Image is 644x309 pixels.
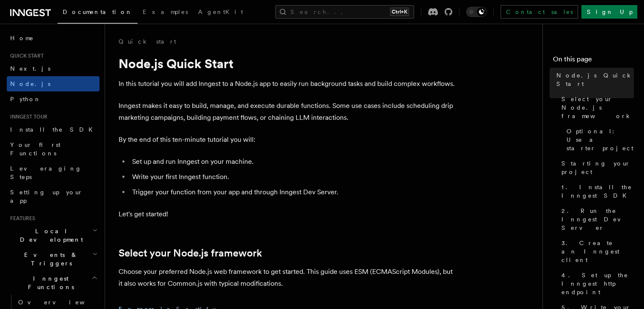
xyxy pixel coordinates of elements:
span: Documentation [63,8,133,15]
button: Search...Ctrl+K [275,5,414,19]
h1: Node.js Quick Start [119,56,457,71]
a: Select your Node.js framework [558,91,634,124]
span: 4. Set up the Inngest http endpoint [561,271,634,296]
a: Sign Up [581,5,637,19]
button: Local Development [7,223,100,247]
a: 3. Create an Inngest client [558,235,634,268]
span: Inngest tour [7,113,47,120]
span: Local Development [7,227,92,244]
a: Node.js Quick Start [553,68,634,91]
p: By the end of this ten-minute tutorial you will: [119,134,457,146]
span: Node.js Quick Start [556,71,634,88]
span: Optional: Use a starter project [567,127,634,152]
span: 3. Create an Inngest client [561,239,634,264]
a: Leveraging Steps [7,161,100,185]
p: Let's get started! [119,208,457,220]
span: AgentKit [198,8,243,15]
a: Select your Node.js framework [119,247,262,259]
a: Your first Functions [7,137,100,161]
span: 2. Run the Inngest Dev Server [561,207,634,232]
span: Overview [18,299,105,306]
p: In this tutorial you will add Inngest to a Node.js app to easily run background tasks and build c... [119,78,457,90]
h4: On this page [553,54,634,68]
span: Events & Triggers [7,251,92,268]
span: Next.js [10,65,50,72]
span: Examples [143,8,188,15]
a: Quick start [119,37,176,46]
span: Your first Functions [10,141,61,157]
button: Toggle dark mode [466,7,486,17]
a: Install the SDK [7,122,100,137]
span: Python [10,96,41,102]
a: Contact sales [500,5,578,19]
button: Inngest Functions [7,271,100,295]
li: Set up and run Inngest on your machine. [130,156,457,168]
a: Home [7,30,100,46]
span: 1. Install the Inngest SDK [561,183,634,200]
span: Setting up your app [10,189,83,204]
span: Starting your project [561,159,634,176]
p: Inngest makes it easy to build, manage, and execute durable functions. Some use cases include sch... [119,100,457,124]
a: 1. Install the Inngest SDK [558,179,634,203]
a: AgentKit [193,3,248,23]
a: 2. Run the Inngest Dev Server [558,203,634,235]
span: Leveraging Steps [10,165,82,180]
span: Inngest Functions [7,274,91,291]
a: Node.js [7,76,100,91]
span: Install the SDK [10,126,98,133]
a: Setting up your app [7,185,100,208]
span: Features [7,215,35,222]
kbd: Ctrl+K [390,8,409,16]
a: Python [7,91,100,107]
a: Documentation [58,3,138,24]
span: Quick start [7,52,44,59]
button: Events & Triggers [7,247,100,271]
a: 4. Set up the Inngest http endpoint [558,268,634,300]
a: Next.js [7,61,100,76]
a: Examples [138,3,193,23]
a: Starting your project [558,156,634,179]
span: Node.js [10,80,50,87]
a: Optional: Use a starter project [563,124,634,156]
p: Choose your preferred Node.js web framework to get started. This guide uses ESM (ECMAScript Modul... [119,266,457,290]
span: Home [10,34,34,42]
span: Select your Node.js framework [561,95,634,120]
li: Write your first Inngest function. [130,171,457,183]
li: Trigger your function from your app and through Inngest Dev Server. [130,186,457,198]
